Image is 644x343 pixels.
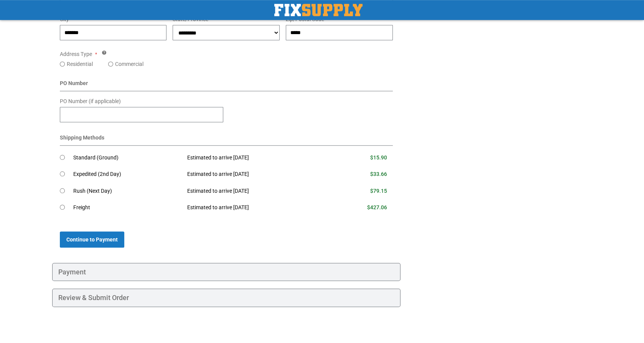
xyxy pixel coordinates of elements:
button: Continue to Payment [60,231,124,248]
td: Estimated to arrive [DATE] [181,199,329,216]
td: Standard (Ground) [73,149,182,166]
a: store logo [274,4,362,16]
label: Residential [67,60,93,68]
span: $427.06 [367,204,387,210]
td: Freight [73,199,182,216]
td: Expedited (2nd Day) [73,166,182,183]
div: Payment [52,263,401,281]
span: Address Type [60,51,92,57]
span: $79.15 [370,188,387,194]
span: $15.90 [370,154,387,161]
div: PO Number [60,79,393,91]
span: $33.66 [370,171,387,177]
td: Rush (Next Day) [73,183,182,200]
td: Estimated to arrive [DATE] [181,183,329,200]
label: Commercial [115,60,143,68]
span: Continue to Payment [66,236,118,243]
div: Review & Submit Order [52,289,401,307]
td: Estimated to arrive [DATE] [181,149,329,166]
span: PO Number (if applicable) [60,98,121,104]
div: Shipping Methods [60,134,393,146]
td: Estimated to arrive [DATE] [181,166,329,183]
img: Fix Industrial Supply [274,4,362,16]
